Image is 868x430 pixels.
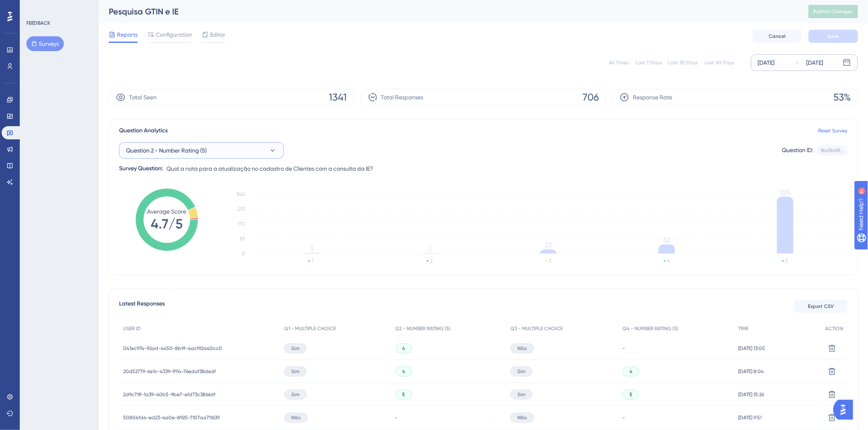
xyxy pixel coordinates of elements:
[809,30,858,43] button: Save
[782,145,814,156] div: Question ID:
[236,191,245,197] tspan: 340
[834,91,851,104] span: 53%
[284,325,336,332] span: Q1 - MULTIPLE CHOICE
[119,142,284,159] button: Question 2 - Number Rating (5)
[636,59,662,66] div: Last 7 Days
[240,236,245,242] tspan: 85
[123,391,215,398] span: 2d9c71ff-1a39-40b5-9be7-efd73c3866df
[129,92,157,102] span: Total Seen
[119,299,165,314] span: Latest Responses
[329,91,347,104] span: 1341
[828,33,839,40] span: Save
[663,236,670,244] tspan: 52
[119,164,163,174] div: Survey Question:
[402,345,405,352] span: 4
[609,59,629,66] div: All Times
[395,414,398,421] span: -
[381,92,423,102] span: Total Responses
[633,92,672,102] span: Response Rate
[807,58,824,68] div: [DATE]
[147,208,187,215] tspan: Average Score
[291,345,299,352] span: Sim
[238,206,245,212] tspan: 255
[151,216,183,232] tspan: 4.7/5
[117,30,138,40] span: Reports
[56,4,61,11] div: 9+
[19,2,51,12] span: Need Help?
[310,245,313,253] tspan: 3
[705,59,735,66] div: Last 90 Days
[517,345,527,352] span: Não
[738,345,765,352] span: [DATE] 13:05
[738,414,762,421] span: [DATE] 9:51
[821,147,844,154] div: 18a5b69f...
[833,397,858,422] iframe: UserGuiding AI Assistant Launcher
[395,325,451,332] span: Q2 - NUMBER RATING (5)
[622,325,678,332] span: Q4 - NUMBER RATING (5)
[758,58,775,68] div: [DATE]
[26,36,64,51] button: Surveys
[26,20,50,26] div: FEEDBACK
[312,258,314,264] text: 1
[629,391,632,398] span: 5
[769,33,786,40] span: Cancel
[517,414,527,421] span: Não
[545,241,552,249] tspan: 23
[402,368,405,375] span: 4
[738,368,764,375] span: [DATE] 8:04
[109,6,788,17] div: Pesquisa GTIN e IE
[242,251,245,256] tspan: 0
[156,30,192,40] span: Configuration
[123,414,220,421] span: 50804fd4-ed23-4a0e-8925-7107aa711639
[123,368,216,375] span: 20d52779-6e1c-4339-9114-76edaf38dedf
[123,325,141,332] span: USER ID
[753,30,802,43] button: Cancel
[622,414,625,421] span: -
[166,164,373,174] span: Qual a nota para a atualização no cadastro de Clientes com a consulta da IE?
[667,258,670,264] text: 4
[583,91,599,104] span: 706
[126,146,207,155] span: Question 2 - Number Rating (5)
[430,258,433,264] text: 2
[780,188,791,196] tspan: 325
[826,325,844,332] span: ACTION
[809,5,858,18] button: Publish Changes
[291,368,299,375] span: Sim
[669,59,698,66] div: Last 30 Days
[291,391,299,398] span: Sim
[738,391,764,398] span: [DATE] 15:26
[429,245,431,253] tspan: 1
[786,258,788,264] text: 5
[814,8,853,15] span: Publish Changes
[517,391,526,398] span: Sim
[510,325,563,332] span: Q3 - MULTIPLE CHOICE
[238,221,245,227] tspan: 170
[808,303,834,310] span: Export CSV
[210,30,225,40] span: Editor
[549,258,551,264] text: 3
[517,368,526,375] span: Sim
[291,414,301,421] span: Não
[119,126,168,136] span: Question Analytics
[629,368,632,375] span: 4
[738,325,749,332] span: TIME
[622,345,625,352] span: -
[402,391,405,398] span: 5
[123,345,222,352] span: 041ec974-92ad-4450-8b9f-4acf92a40cc0
[794,300,848,313] button: Export CSV
[819,127,848,134] a: Reset Survey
